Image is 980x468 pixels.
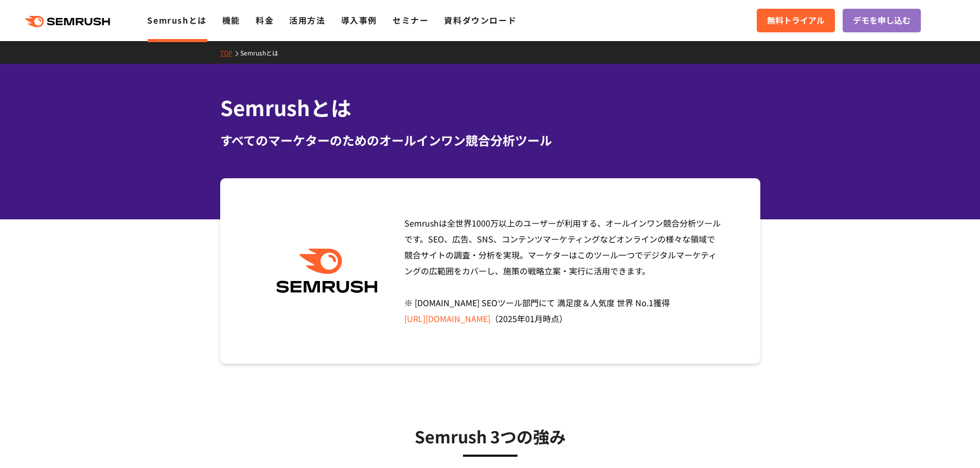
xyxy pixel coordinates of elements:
[271,249,383,293] img: Semrush
[222,14,240,26] a: 機能
[240,48,286,57] a: Semrushとは
[341,14,377,26] a: 導入事例
[404,217,721,325] span: Semrushは全世界1000万以上のユーザーが利用する、オールインワン競合分析ツールです。SEO、広告、SNS、コンテンツマーケティングなどオンラインの様々な領域で競合サイトの調査・分析を実現...
[246,423,735,449] h3: Semrush 3つの強み
[220,131,760,149] div: すべてのマーケターのためのオールインワン競合分析ツール
[393,14,429,26] a: セミナー
[444,14,516,26] a: 資料ダウンロード
[147,14,206,26] a: Semrushとは
[256,14,274,26] a: 料金
[767,14,825,27] span: 無料トライアル
[853,14,911,27] span: デモを申し込む
[220,48,240,57] a: TOP
[220,92,760,123] h1: Semrushとは
[404,312,490,325] a: [URL][DOMAIN_NAME]
[843,9,921,32] a: デモを申し込む
[757,9,835,32] a: 無料トライアル
[289,14,325,26] a: 活用方法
